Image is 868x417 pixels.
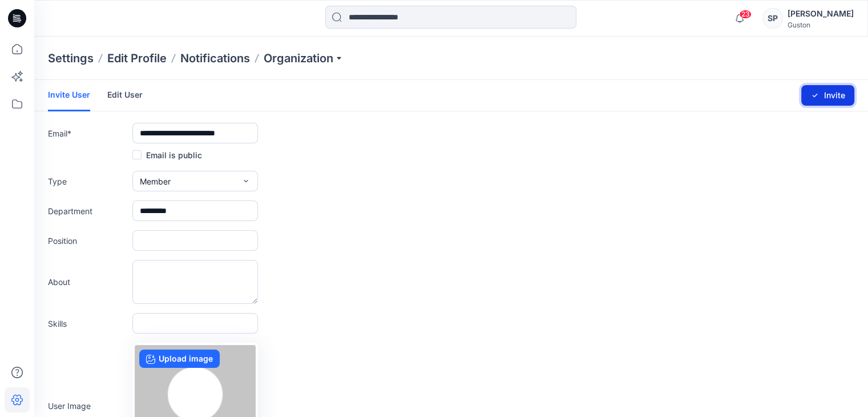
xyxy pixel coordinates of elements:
[48,400,128,412] label: User Image
[180,50,250,66] a: Notifications
[140,175,171,187] span: Member
[132,171,258,191] button: Member
[48,235,128,247] label: Position
[739,10,752,19] span: 23
[48,276,128,288] label: About
[107,50,167,66] a: Edit Profile
[788,21,854,29] div: Guston
[48,127,128,139] label: Email
[48,205,128,217] label: Department
[788,7,854,21] div: [PERSON_NAME]
[48,80,90,111] a: Invite User
[762,8,783,29] div: SP
[48,50,94,66] p: Settings
[48,175,128,187] label: Type
[139,350,220,368] label: Upload image
[48,318,128,330] label: Skills
[107,80,143,110] a: Edit User
[132,148,202,162] label: Email is public
[801,85,854,106] button: Invite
